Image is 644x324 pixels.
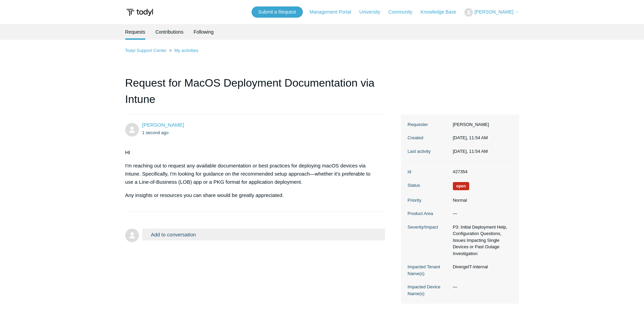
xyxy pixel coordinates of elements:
dt: Product Area [408,210,449,217]
dt: Created [408,134,449,141]
li: Todyl Support Center [125,48,168,53]
dd: — [449,284,512,290]
dd: [PERSON_NAME] [449,121,512,128]
a: Management Portal [310,8,358,16]
h1: Request for MacOS Deployment Documentation via Intune [125,75,385,114]
p: Any insights or resources you can share would be greatly appreciated. [125,191,379,199]
li: Requests [125,24,145,40]
dt: Id [408,168,449,175]
img: Todyl Support Center Help Center home page [125,6,154,19]
p: HI [125,148,379,157]
time: 08/12/2025, 11:54 [142,130,169,135]
a: Todyl Support Center [125,48,167,53]
button: Add to conversation [142,229,385,240]
dt: Last activity [408,148,449,155]
dd: DivergeIT-Internal [449,264,512,270]
a: Following [194,24,214,40]
dd: — [449,210,512,217]
dt: Severity/Impact [408,224,449,231]
a: My activities [174,48,198,53]
p: I'm reaching out to request any available documentation or best practices for deploying macOS dev... [125,162,379,186]
span: [PERSON_NAME] [474,9,513,15]
dd: #27354 [449,168,512,175]
a: Contributions [155,24,184,40]
dt: Requester [408,121,449,128]
dd: Normal [449,197,512,204]
a: [PERSON_NAME] [142,122,184,128]
a: University [359,8,387,16]
span: We are working on a response for you [453,182,470,190]
span: Edward Tanase [142,122,184,128]
time: 08/12/2025, 11:54 [453,135,488,140]
a: Submit a Request [252,6,303,18]
dt: Status [408,182,449,189]
a: Community [388,8,419,16]
dt: Impacted Device Name(s) [408,284,449,297]
button: [PERSON_NAME] [464,8,519,17]
li: My activities [168,48,198,53]
a: Knowledge Base [421,8,463,16]
dt: Impacted Tenant Name(s) [408,264,449,277]
time: 08/12/2025, 11:54 [453,149,488,154]
dt: Priority [408,197,449,204]
dd: P3: Initial Deployment Help, Configuration Questions, Issues Impacting Single Devices or Past Out... [449,224,512,257]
